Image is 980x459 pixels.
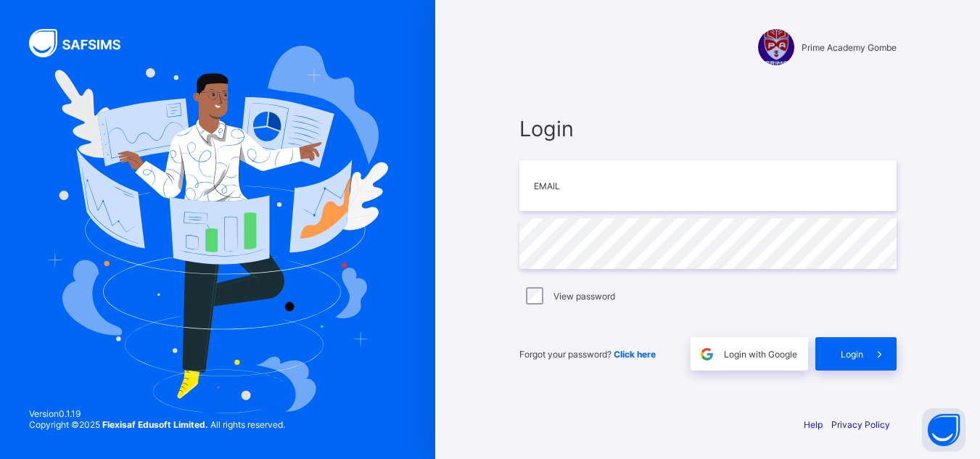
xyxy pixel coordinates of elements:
span: Prime Academy Gombe [802,42,897,53]
label: View password [553,291,615,302]
img: Hero Image [47,46,389,413]
span: Version 0.1.19 [29,408,285,419]
span: Forgot your password? [519,349,656,360]
span: Login with Google [724,349,797,360]
a: Privacy Policy [831,419,890,430]
span: Login [519,116,897,141]
span: Login [841,349,863,360]
a: Help [804,419,823,430]
img: SAFSIMS Logo [29,29,138,57]
span: Copyright © 2025 All rights reserved. [29,419,285,430]
img: google.396cfc9801f0270233282035f929180a.svg [699,346,715,363]
button: Open asap [922,408,965,452]
a: Click here [614,349,656,360]
strong: Flexisaf Edusoft Limited. [102,419,208,430]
